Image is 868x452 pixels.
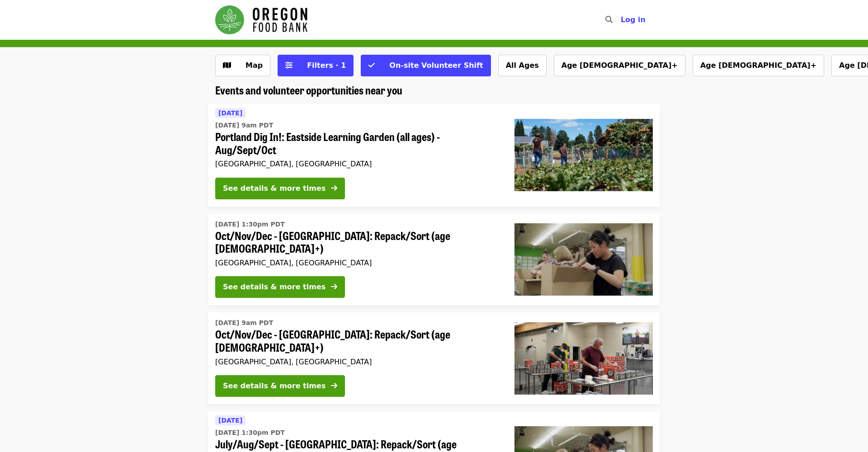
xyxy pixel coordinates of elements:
[618,9,625,31] input: Search
[215,358,500,366] div: [GEOGRAPHIC_DATA], [GEOGRAPHIC_DATA]
[514,223,653,296] img: Oct/Nov/Dec - Portland: Repack/Sort (age 8+) organized by Oregon Food Bank
[218,417,242,424] span: [DATE]
[368,61,375,70] i: check icon
[245,61,263,70] span: Map
[208,312,660,404] a: See details for "Oct/Nov/Dec - Portland: Repack/Sort (age 16+)"
[514,322,653,395] img: Oct/Nov/Dec - Portland: Repack/Sort (age 16+) organized by Oregon Food Bank
[223,282,325,292] div: See details & more times
[215,5,307,34] img: Oregon Food Bank - Home
[389,61,483,70] span: On-site Volunteer Shift
[307,61,346,70] span: Filters · 1
[514,119,653,191] img: Portland Dig In!: Eastside Learning Garden (all ages) - Aug/Sept/Oct organized by Oregon Food Bank
[361,55,491,76] button: On-site Volunteer Shift
[605,15,613,24] i: search icon
[215,82,402,98] span: Events and volunteer opportunities near you
[331,184,337,193] i: arrow-right icon
[613,11,653,29] button: Log in
[223,61,231,70] i: map icon
[223,381,325,391] div: See details & more times
[498,55,547,76] button: All Ages
[693,55,824,76] button: Age [DEMOGRAPHIC_DATA]+
[208,214,660,306] a: See details for "Oct/Nov/Dec - Portland: Repack/Sort (age 8+)"
[218,109,242,117] span: [DATE]
[215,160,500,168] div: [GEOGRAPHIC_DATA], [GEOGRAPHIC_DATA]
[215,428,285,438] time: [DATE] 1:30pm PDT
[215,259,500,267] div: [GEOGRAPHIC_DATA], [GEOGRAPHIC_DATA]
[331,282,337,291] i: arrow-right icon
[215,229,500,255] span: Oct/Nov/Dec - [GEOGRAPHIC_DATA]: Repack/Sort (age [DEMOGRAPHIC_DATA]+)
[215,328,500,354] span: Oct/Nov/Dec - [GEOGRAPHIC_DATA]: Repack/Sort (age [DEMOGRAPHIC_DATA]+)
[278,55,354,76] button: Filters (1 selected)
[215,276,345,298] button: See details & more times
[215,318,273,328] time: [DATE] 9am PDT
[223,183,325,194] div: See details & more times
[331,381,337,390] i: arrow-right icon
[215,55,270,76] button: Show map view
[215,178,345,199] button: See details & more times
[208,104,660,207] a: See details for "Portland Dig In!: Eastside Learning Garden (all ages) - Aug/Sept/Oct"
[215,375,345,397] button: See details & more times
[215,121,273,130] time: [DATE] 9am PDT
[285,61,292,70] i: sliders-h icon
[215,130,500,156] span: Portland Dig In!: Eastside Learning Garden (all ages) - Aug/Sept/Oct
[554,55,685,76] button: Age [DEMOGRAPHIC_DATA]+
[215,220,285,229] time: [DATE] 1:30pm PDT
[621,15,646,24] span: Log in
